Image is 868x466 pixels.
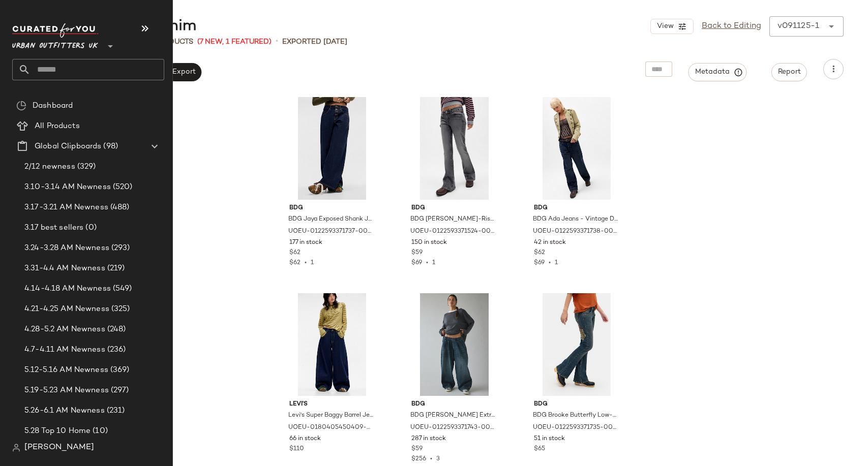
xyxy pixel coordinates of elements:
button: Export [165,63,201,81]
span: $69 [534,260,545,266]
span: (325) [109,303,130,315]
span: (10) [91,425,108,437]
span: 66 in stock [289,434,321,444]
span: BDG [534,400,620,409]
span: $69 [411,260,422,266]
span: Export [171,68,195,76]
span: 5.12-5.16 AM Newness [24,364,108,376]
span: (369) [108,364,130,376]
span: 3.24-3.28 AM Newness [24,242,109,254]
span: BDG [411,400,497,409]
span: Metadata [695,68,741,77]
span: 3 [436,456,440,462]
span: UOEU-0122593371737-000-094 [288,227,374,236]
span: 3.17 best sellers [24,222,83,234]
span: Levi's Super Baggy Barrel Jeans - Indigo 26W 32L at Urban Outfitters [288,411,374,420]
span: All Products [35,120,80,132]
span: 2/12 newness [24,161,75,173]
span: Global Clipboards [35,141,101,152]
span: (7 New, 1 Featured) [197,37,272,47]
span: 287 in stock [411,434,446,444]
span: Levi's [289,400,375,409]
span: Urban Outfitters UK [12,35,98,53]
span: 4.28-5.2 AM Newness [24,324,105,335]
span: 4.14-4.18 AM Newness [24,283,111,295]
span: UOEU-0122593371524-000-004 [410,227,496,236]
span: $59 [411,248,423,258]
span: 177 in stock [289,238,322,247]
img: svg%3e [16,101,26,111]
span: Report [777,68,801,76]
div: v091125-1 [777,20,819,33]
span: 1 [555,260,558,266]
span: • [426,456,436,462]
span: 42 in stock [534,238,566,247]
span: 1 [432,260,435,266]
button: Report [771,63,807,81]
img: 0122593371738_108_a2 [526,97,628,200]
span: (520) [111,181,133,193]
span: 51 in stock [534,434,565,444]
span: BDG Jaya Exposed Shank Jeans - Rinsed Denim 32W 32L at Urban Outfitters [288,215,374,224]
span: UOEU-0122593371743-000-107 [410,423,496,432]
button: View [650,19,693,34]
span: (236) [105,344,126,356]
a: Back to Editing [702,20,761,33]
span: (549) [111,283,132,295]
p: Exported [DATE] [282,37,347,47]
span: $62 [289,248,301,258]
img: 0180405450409_047_a2 [281,293,383,396]
button: Metadata [689,63,747,81]
span: BDG Ada Jeans - Vintage Denim Dark 24W 32L at Urban Outfitters [533,215,619,224]
span: BDG Brooke Butterfly Low-Rise Bootcut Flare Jeans - Vintage Denim Dark 24W 32L at Urban Outfitters [533,411,619,420]
span: • [276,36,278,48]
span: (329) [75,161,96,173]
span: 3.10-3.14 AM Newness [24,181,111,193]
span: • [422,260,432,266]
img: svg%3e [12,444,20,452]
span: $65 [534,445,545,454]
span: • [301,260,311,266]
span: Dashboard [33,100,73,112]
span: (219) [105,263,125,274]
span: $256 [411,456,426,462]
img: cfy_white_logo.C9jOOHJF.svg [12,23,99,38]
span: (248) [105,324,126,335]
span: 1 [311,260,314,266]
span: $59 [411,445,423,454]
span: (231) [105,405,125,417]
span: 150 in stock [411,238,447,247]
span: 4.21-4.25 AM Newness [24,303,109,315]
span: $62 [534,248,545,258]
span: 3.31-4.4 AM Newness [24,263,105,274]
span: BDG [534,204,620,213]
span: (488) [108,202,130,213]
span: BDG [411,204,497,213]
img: 0122593371524_004_a2 [403,97,505,200]
span: BDG [289,204,375,213]
span: (293) [109,242,130,254]
span: UOEU-0180405450409-000-047 [288,423,374,432]
span: (297) [109,385,129,396]
span: • [545,260,555,266]
span: $110 [289,445,304,454]
span: BDG [PERSON_NAME]-Rise Bootcut Flare Jeans - Grey 32W 32L at Urban Outfitters [410,215,496,224]
span: BDG [PERSON_NAME] Extreme Pleat Cocoon Jeans - Vintage Denim Medium S at Urban Outfitters [410,411,496,420]
span: View [656,22,673,30]
span: (98) [101,141,118,152]
img: 0122593371735_108_a2 [526,293,628,396]
span: 5.28 Top 10 Home [24,425,91,437]
span: $62 [289,260,301,266]
span: (0) [83,222,96,234]
span: [PERSON_NAME] [24,442,94,454]
span: 4.7-4.11 AM Newness [24,344,105,356]
img: 0122593371737_094_a2 [281,97,383,200]
span: UOEU-0122593371735-000-108 [533,423,619,432]
span: UOEU-0122593371738-000-108 [533,227,619,236]
span: 5.19-5.23 AM Newness [24,385,109,396]
img: 0122593371743_107_a2 [403,293,505,396]
span: 3.17-3.21 AM Newness [24,202,108,213]
span: 5.26-6.1 AM Newness [24,405,105,417]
